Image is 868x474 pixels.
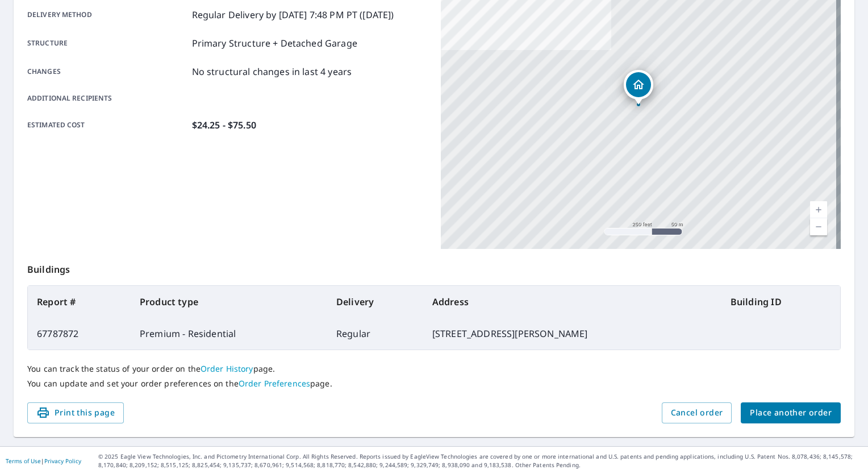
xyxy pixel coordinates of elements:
p: You can update and set your order preferences on the page. [27,379,841,389]
a: Current Level 17, Zoom Out [810,218,827,235]
p: Regular Delivery by [DATE] 7:48 PM PT ([DATE]) [192,8,394,22]
p: Additional recipients [27,93,187,103]
p: Changes [27,65,187,78]
span: Print this page [36,406,115,420]
button: Place another order [741,402,841,423]
td: 67787872 [28,318,131,350]
p: Delivery method [27,8,187,22]
a: Terms of Use [6,457,41,465]
td: [STREET_ADDRESS][PERSON_NAME] [423,318,721,350]
button: Print this page [27,402,124,423]
p: Structure [27,36,187,50]
a: Order Preferences [239,378,310,389]
p: No structural changes in last 4 years [192,65,352,78]
button: Cancel order [662,402,732,423]
p: | [6,458,81,464]
th: Building ID [721,286,840,318]
th: Report # [28,286,131,318]
a: Current Level 17, Zoom In [810,201,827,218]
a: Order History [201,363,253,374]
p: Buildings [27,249,841,285]
th: Product type [131,286,327,318]
th: Delivery [327,286,423,318]
p: You can track the status of your order on the page. [27,364,841,374]
p: Estimated cost [27,118,187,132]
span: Cancel order [671,406,723,420]
th: Address [423,286,721,318]
td: Regular [327,318,423,350]
p: Primary Structure + Detached Garage [192,36,357,50]
p: © 2025 Eagle View Technologies, Inc. and Pictometry International Corp. All Rights Reserved. Repo... [98,452,862,469]
p: $24.25 - $75.50 [192,118,256,132]
a: Privacy Policy [44,457,81,465]
span: Place another order [750,406,832,420]
div: Dropped pin, building 1, Residential property, 785 Regina Ln NW Corydon, IN 47112 [624,70,653,105]
td: Premium - Residential [131,318,327,350]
